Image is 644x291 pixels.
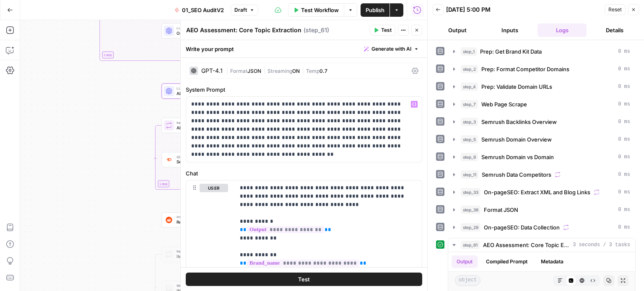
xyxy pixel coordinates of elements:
div: IterationIterationStep 59 [162,247,260,262]
button: Test [186,273,422,286]
span: Prep: Get Brand Kit Data [480,47,542,56]
span: | [300,66,306,75]
span: 0 ms [618,65,630,73]
button: Logs [538,23,587,37]
div: Complete [162,57,260,64]
button: Publish [361,3,390,17]
span: JSON [247,68,261,74]
span: Draft [234,6,247,14]
span: Test [298,275,310,283]
img: 8a3tdog8tf0qdwwcclgyu02y995m [166,157,172,163]
span: ON [292,68,300,74]
button: Test [370,25,395,36]
div: LLM · GPT-4.1On-page dataStep 53 [162,23,260,38]
span: Semrush Data Competitors [482,170,551,179]
button: Draft [231,5,258,15]
span: 01_SEO AuditV2 [182,6,224,14]
span: step_4 [461,82,478,91]
span: 0 ms [618,100,630,108]
span: object [455,275,480,286]
button: 0 ms [448,62,635,76]
div: LoopIterationAEO Assessment: Phrase Questions CurationStep 63 [162,118,260,133]
span: ( step_61 ) [304,26,329,34]
button: Generate with AI [361,44,422,54]
button: 0 ms [448,45,635,58]
button: Output [452,255,478,268]
span: Web Page Scrape [481,100,527,108]
button: 0 ms [448,150,635,164]
span: 3 seconds / 3 tasks [573,241,630,249]
span: step_2 [461,65,478,73]
span: Prep: Format Competitor Domains [481,65,569,73]
span: step_29 [461,223,480,232]
span: step_1 [461,47,477,56]
span: step_61 [461,241,480,249]
span: 0.7 [319,68,327,74]
span: step_5 [461,135,478,144]
span: Temp [306,68,319,74]
span: Semrush Domain vs Domain [481,153,554,161]
div: Write your prompt [181,40,427,57]
span: 0 ms [618,153,630,161]
button: 0 ms [448,80,635,93]
span: Streaming [267,68,292,74]
div: SEO ResearchSemrush Keyword Magic ToolStep 64 [162,152,260,167]
button: 0 ms [448,185,635,199]
span: 0 ms [618,188,630,196]
button: user [200,184,228,192]
button: 3 seconds / 3 tasks [448,238,635,252]
button: 0 ms [448,203,635,216]
span: Prep: Validate Domain URLs [481,82,552,91]
span: AEO Assessment: Core Topic Extraction [483,241,569,249]
span: Format [230,68,247,74]
button: Reset [605,4,626,15]
span: 0 ms [618,171,630,178]
span: 0 ms [618,206,630,214]
div: LLM · GPT-4.1AEO Assessment: Core Topic ExtractionStep 61 [162,83,260,98]
button: 0 ms [448,221,635,234]
span: On-pageSEO: Data Collection [484,223,560,232]
button: Details [590,23,639,37]
button: 0 ms [448,115,635,129]
img: reddit_icon.png [166,217,172,223]
span: Publish [366,6,384,14]
span: step_9 [461,153,478,161]
span: 0 ms [618,48,630,55]
span: Test [381,26,392,34]
span: step_11 [461,170,478,179]
button: Output [433,23,482,37]
span: step_33 [461,188,480,196]
span: 0 ms [618,224,630,231]
button: Metadata [536,255,569,268]
span: step_3 [461,118,478,126]
span: Test Workflow [301,6,339,14]
span: 0 ms [618,83,630,90]
span: step_36 [461,206,480,214]
label: System Prompt [186,85,422,94]
span: Reset [608,6,622,13]
span: Generate with AI [371,45,411,53]
span: On-pageSEO: Extract XML and Blog Links [484,188,590,196]
div: Complete [162,186,260,193]
button: 0 ms [448,133,635,146]
button: 0 ms [448,168,635,181]
span: Semrush Domain Overview [481,135,552,144]
span: 0 ms [618,136,630,143]
textarea: AEO Assessment: Core Topic Extraction [186,26,301,34]
div: IntegrationReddit IntegrationStep 62 [162,212,260,227]
button: Test Workflow [288,3,344,17]
button: Compiled Prompt [481,255,532,268]
button: Inputs [485,23,534,37]
label: Chat [186,169,422,178]
span: step_7 [461,100,478,108]
span: Semrush Backlinks Overview [481,118,557,126]
span: | [261,66,267,75]
button: 01_SEO AuditV2 [169,3,229,17]
div: GPT-4.1 [201,68,223,74]
span: Format JSON [484,206,518,214]
button: 0 ms [448,98,635,111]
span: | [226,66,230,75]
span: 0 ms [618,118,630,126]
